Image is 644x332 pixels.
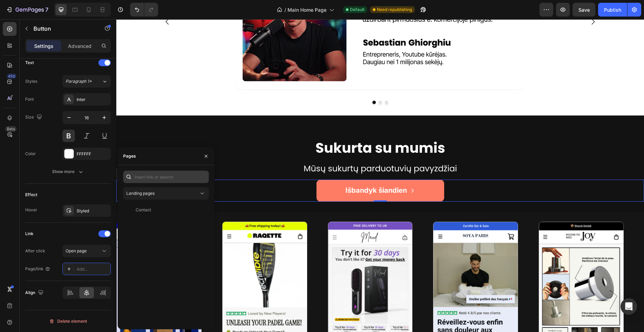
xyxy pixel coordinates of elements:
[25,151,36,157] div: Color
[262,81,266,85] button: Dot
[77,266,109,272] div: Add...
[62,245,111,257] button: Open page
[25,165,111,178] button: Show more
[269,81,272,85] button: Dot
[34,42,53,50] p: Settings
[377,7,412,13] span: Need republishing
[66,78,92,84] span: Paragraph 1*
[77,208,109,214] div: Styled
[116,19,644,332] iframe: Design area
[77,97,109,103] div: Inter
[621,298,637,315] div: Open Intercom Messenger
[3,3,51,17] button: 7
[123,171,209,183] input: Insert link or search
[7,73,17,79] div: 450
[284,6,286,13] span: /
[77,151,109,157] div: FFFFFF
[130,3,158,17] div: Undo/Redo
[25,96,34,102] div: Font
[578,7,590,13] span: Save
[604,6,621,13] div: Publish
[287,6,326,13] span: Main Home Page
[25,60,34,66] div: Text
[123,153,136,159] div: Pages
[62,75,111,88] button: Paragraph 1*
[9,151,24,157] div: Button
[68,42,91,50] p: Advanced
[25,248,45,254] div: After click
[25,316,111,327] button: Delete element
[66,248,87,253] span: Open page
[45,6,48,14] p: 7
[229,167,291,175] strong: Išbandyk šiandien
[25,266,50,272] div: Page/link
[52,168,84,175] div: Show more
[123,187,209,200] button: Landing pages
[49,317,87,325] div: Delete element
[598,3,627,17] button: Publish
[25,288,45,298] div: Align
[256,81,260,85] button: Dot
[25,207,37,213] div: Hover
[573,3,595,17] button: Save
[200,160,328,182] button: <p><span style="font-size:20px;"><strong>Išbandyk šiandien</strong></span></p>
[25,113,43,122] div: Size
[25,78,37,84] div: Styles
[136,207,151,213] div: Contact
[33,24,92,33] p: Button
[25,231,33,237] div: Link
[25,192,37,198] div: Effect
[350,7,364,13] span: Default
[126,191,155,196] span: Landing pages
[5,126,17,132] div: Beta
